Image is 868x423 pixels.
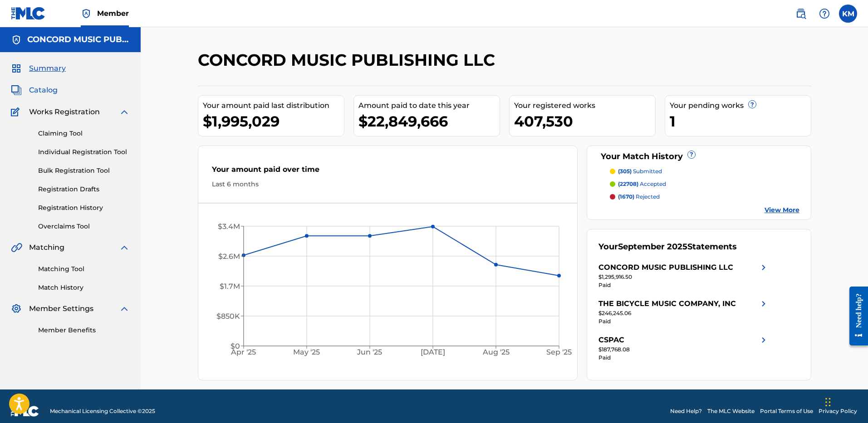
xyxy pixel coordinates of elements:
[11,85,22,96] img: Catalog
[618,242,687,252] span: September 2025
[598,241,737,253] div: Your Statements
[514,100,655,111] div: Your registered works
[81,8,92,19] img: Top Rightsholder
[610,167,799,175] a: (305) submitted
[212,164,564,180] div: Your amount paid over time
[230,342,240,350] tspan: $0
[819,407,857,415] a: Privacy Policy
[11,303,22,314] img: Member Settings
[765,205,799,215] a: View More
[598,281,769,289] div: Paid
[670,407,702,415] a: Need Help?
[119,303,130,314] img: expand
[230,348,256,357] tspan: Apr '25
[514,111,655,131] div: 407,530
[758,262,769,273] img: right chevron icon
[358,100,500,111] div: Amount paid to date this year
[218,222,240,231] tspan: $3.4M
[598,298,736,309] div: THE BICYCLE MUSIC COMPANY, INC
[218,252,240,261] tspan: $2.6M
[758,335,769,345] img: right chevron icon
[38,185,130,194] a: Registration Drafts
[618,193,634,200] span: (1670)
[598,273,769,281] div: $1,295,916.50
[610,193,799,201] a: (1670) rejected
[749,101,756,108] span: ?
[598,262,733,273] div: CONCORD MUSIC PUBLISHING LLC
[11,7,46,20] img: MLC Logo
[38,326,130,335] a: Member Benefits
[11,63,66,74] a: SummarySummary
[618,167,662,175] p: submitted
[598,317,769,326] div: Paid
[293,348,320,357] tspan: May '25
[819,8,830,19] img: help
[358,111,500,131] div: $22,849,666
[38,147,130,157] a: Individual Registration Tool
[610,180,799,188] a: (22708) accepted
[38,166,130,175] a: Bulk Registration Tool
[815,5,834,23] div: Help
[11,85,58,96] a: CatalogCatalog
[38,129,130,138] a: Claiming Tool
[618,193,660,201] p: rejected
[758,298,769,309] img: right chevron icon
[216,312,240,321] tspan: $850K
[839,5,857,23] div: User Menu
[598,309,769,317] div: $246,245.06
[29,107,100,117] span: Works Registration
[119,107,130,117] img: expand
[97,8,129,19] span: Member
[598,262,769,289] a: CONCORD MUSIC PUBLISHING LLCright chevron icon$1,295,916.50Paid
[795,8,806,19] img: search
[670,100,811,111] div: Your pending works
[707,407,755,415] a: The MLC Website
[27,34,130,45] h5: CONCORD MUSIC PUBLISHING LLC
[38,203,130,213] a: Registration History
[29,303,93,314] span: Member Settings
[670,111,811,131] div: 1
[482,348,510,357] tspan: Aug '25
[29,242,64,253] span: Matching
[760,407,813,415] a: Portal Terms of Use
[38,222,130,231] a: Overclaims Tool
[11,242,22,253] img: Matching
[220,282,240,291] tspan: $1.7M
[598,335,769,362] a: CSPACright chevron icon$187,768.08Paid
[546,348,572,357] tspan: Sep '25
[598,151,799,163] div: Your Match History
[825,389,831,416] div: Drag
[29,63,66,74] span: Summary
[119,242,130,253] img: expand
[598,335,624,345] div: CSPAC
[212,180,564,189] div: Last 6 months
[50,407,155,415] span: Mechanical Licensing Collective © 2025
[198,50,500,70] h2: CONCORD MUSIC PUBLISHING LLC
[421,348,445,357] tspan: [DATE]
[11,406,39,417] img: logo
[792,5,810,23] a: Public Search
[843,280,868,353] iframe: Resource Center
[598,298,769,326] a: THE BICYCLE MUSIC COMPANY, INCright chevron icon$246,245.06Paid
[203,111,344,131] div: $1,995,029
[598,345,769,354] div: $187,768.08
[618,168,632,175] span: (305)
[203,100,344,111] div: Your amount paid last distribution
[11,34,22,45] img: Accounts
[618,180,638,187] span: (22708)
[11,63,22,74] img: Summary
[38,264,130,274] a: Matching Tool
[618,180,666,188] p: accepted
[357,348,382,357] tspan: Jun '25
[688,151,695,158] span: ?
[29,85,58,96] span: Catalog
[598,354,769,362] div: Paid
[38,283,130,292] a: Match History
[823,379,868,423] iframe: Chat Widget
[11,107,23,117] img: Works Registration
